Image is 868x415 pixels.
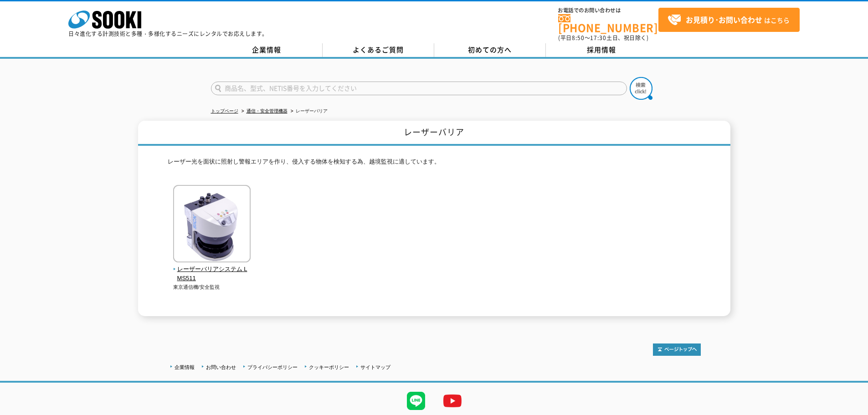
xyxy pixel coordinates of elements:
span: (平日 ～ 土日、祝日除く) [558,34,648,42]
a: 通信・安全管理機器 [247,108,288,113]
span: はこちら [668,13,790,27]
p: 東京通信機/安全監視 [173,283,251,291]
a: お問い合わせ [206,364,236,370]
span: レーザーバリアシステム LMS511 [173,265,251,284]
img: レーザーバリアシステム LMS511 [173,185,251,265]
a: [PHONE_NUMBER] [558,14,658,33]
a: 企業情報 [211,43,323,57]
a: よくあるご質問 [323,43,434,57]
span: お電話でのお問い合わせは [558,8,658,13]
img: btn_search.png [630,77,652,100]
span: 17:30 [590,34,606,42]
a: クッキーポリシー [309,364,349,370]
a: サイトマップ [360,364,390,370]
li: レーザーバリア [289,107,328,116]
a: プライバシーポリシー [247,364,298,370]
p: レーザー光を面状に照射し警報エリアを作り、侵入する物体を検知する為、越境監視に適しています。 [168,157,701,171]
a: 初めての方へ [434,43,546,57]
a: お見積り･お問い合わせはこちら [658,8,800,32]
a: 採用情報 [546,43,657,57]
a: 企業情報 [175,364,195,370]
span: 8:50 [572,34,585,42]
a: トップページ [211,108,238,113]
a: レーザーバリアシステム LMS511 [173,256,251,283]
p: 日々進化する計測技術と多種・多様化するニーズにレンタルでお応えします。 [68,31,268,36]
img: トップページへ [653,343,701,356]
h1: レーザーバリア [138,121,730,146]
span: 初めての方へ [468,45,512,55]
input: 商品名、型式、NETIS番号を入力してください [211,82,627,95]
strong: お見積り･お問い合わせ [686,14,762,25]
